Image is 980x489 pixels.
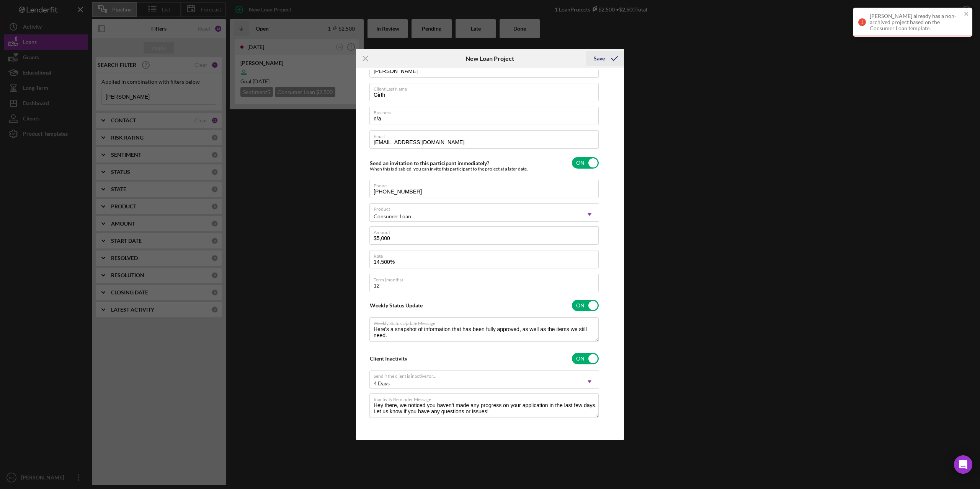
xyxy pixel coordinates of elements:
[594,51,605,66] div: Save
[374,250,599,259] label: Rate
[465,55,514,62] h6: New Loan Project
[374,83,599,92] label: Client Last Name
[374,318,599,326] label: Weekly Status Update Message
[370,355,407,362] label: Client Inactivity
[374,107,599,115] label: Business
[964,11,969,18] button: close
[369,317,599,342] textarea: Here's a snapshot of information that has been fully approved, as well as the items we still need...
[370,166,528,172] div: When this is disabled, you can invite this participant to the project at a later date.
[374,213,411,219] div: Consumer Loan
[954,455,972,474] div: Open Intercom Messenger
[374,274,599,283] label: Term (months)
[374,131,599,139] label: Email
[374,227,599,235] label: Amount
[370,302,423,309] label: Weekly Status Update
[374,380,390,387] div: 4 Days
[370,160,489,166] label: Send an invitation to this participant immediately?
[369,393,599,418] textarea: Hey there, we noticed you haven't made any progress on your application in the last few days. Let...
[374,180,599,188] label: Phone
[586,51,624,66] button: Save
[374,394,599,402] label: Inactivity Reminder Message
[870,13,962,31] div: [PERSON_NAME] already has a non-archived project based on the Consumer Loan template.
